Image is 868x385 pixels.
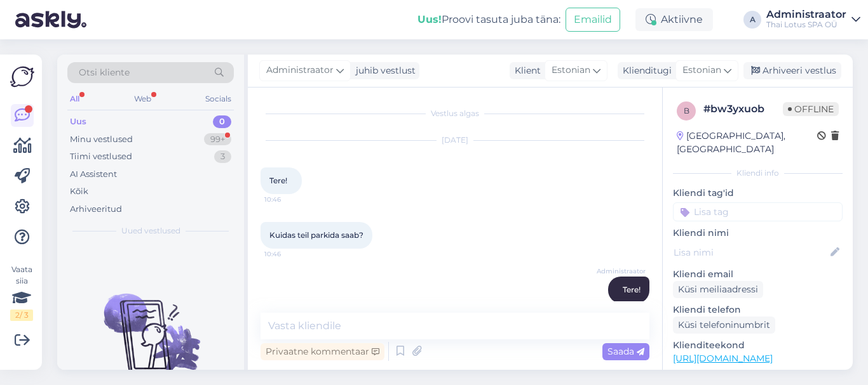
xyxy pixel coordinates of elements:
[132,91,154,107] div: Web
[70,115,86,128] div: Uus
[57,271,244,385] img: No chats
[674,245,828,259] input: Lisa nimi
[783,102,839,116] span: Offline
[766,10,846,20] div: Administraator
[70,185,88,198] div: Kõik
[703,101,783,117] div: # bw3yxuob
[682,63,721,77] span: Estonian
[269,230,363,240] span: Kuidas teil parkida saab?
[673,353,773,364] a: [URL][DOMAIN_NAME]
[566,8,620,32] button: Emailid
[70,168,117,181] div: AI Assistent
[673,369,843,381] p: Vaata edasi ...
[269,176,287,185] span: Tere!
[618,64,672,77] div: Klienditugi
[214,150,231,163] div: 3
[677,129,817,156] div: [GEOGRAPHIC_DATA], [GEOGRAPHIC_DATA]
[673,167,843,179] div: Kliendi info
[607,346,644,357] span: Saada
[79,66,130,79] span: Otsi kliente
[552,63,590,77] span: Estonian
[417,12,560,27] div: Proovi tasuta juba täna:
[623,285,641,294] span: Tere!
[203,91,234,107] div: Socials
[266,63,334,77] span: Administraator
[673,339,843,352] p: Klienditeekond
[10,65,34,89] img: Askly Logo
[264,195,312,204] span: 10:46
[673,202,843,221] input: Lisa tag
[597,266,646,276] span: Administraator
[766,10,860,30] a: AdministraatorThai Lotus SPA OÜ
[10,310,33,321] div: 2 / 3
[213,115,231,128] div: 0
[673,226,843,240] p: Kliendi nimi
[673,268,843,281] p: Kliendi email
[67,91,82,107] div: All
[70,150,132,163] div: Tiimi vestlused
[766,20,846,30] div: Thai Lotus SPA OÜ
[673,303,843,316] p: Kliendi telefon
[70,133,133,146] div: Minu vestlused
[351,64,416,77] div: juhib vestlust
[261,343,384,360] div: Privaatne kommentaar
[121,225,180,237] span: Uued vestlused
[673,316,775,334] div: Küsi telefoninumbrit
[743,62,841,79] div: Arhiveeri vestlus
[10,264,33,321] div: Vaata siia
[417,13,442,25] b: Uus!
[70,203,122,216] div: Arhiveeritud
[261,108,649,119] div: Vestlus algas
[264,249,312,259] span: 10:46
[684,106,689,115] span: b
[510,64,541,77] div: Klient
[673,281,763,298] div: Küsi meiliaadressi
[261,134,649,146] div: [DATE]
[673,186,843,200] p: Kliendi tag'id
[743,11,761,29] div: A
[204,133,231,146] div: 99+
[635,8,713,31] div: Aktiivne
